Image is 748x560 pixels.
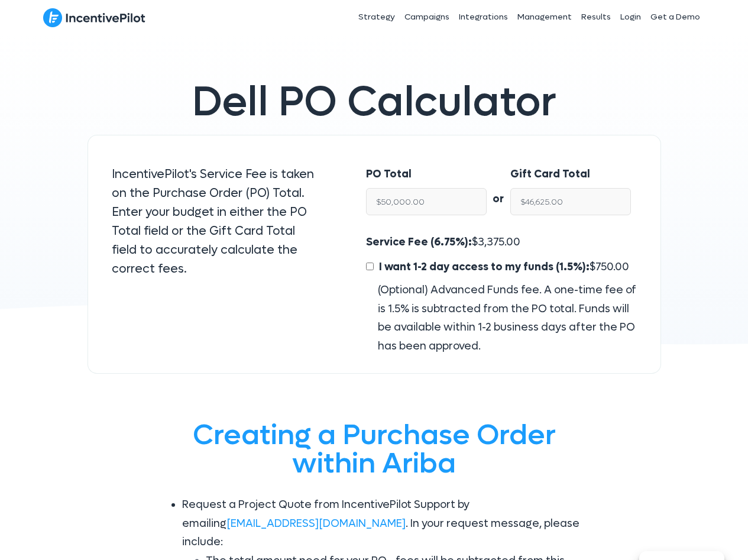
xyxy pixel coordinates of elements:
[376,260,629,274] span: $
[478,235,520,249] span: 3,375.00
[400,2,454,32] a: Campaigns
[366,165,412,184] label: PO Total
[193,416,556,482] span: Creating a Purchase Order within Ariba
[192,75,556,129] span: Dell PO Calculator
[273,2,705,32] nav: Header Menu
[577,2,616,32] a: Results
[366,233,636,355] div: $
[112,165,319,279] p: IncentivePilot's Service Fee is taken on the Purchase Order (PO) Total. Enter your budget in eith...
[646,2,705,32] a: Get a Demo
[226,517,406,530] a: [EMAIL_ADDRESS][DOMAIN_NAME]
[454,2,513,32] a: Integrations
[354,2,400,32] a: Strategy
[43,8,145,28] img: IncentivePilot
[616,2,646,32] a: Login
[487,165,510,209] div: or
[513,2,577,32] a: Management
[595,260,629,274] span: 750.00
[510,165,590,184] label: Gift Card Total
[366,263,374,270] input: I want 1-2 day access to my funds (1.5%):$750.00
[366,235,472,249] span: Service Fee (6.75%):
[366,281,636,355] div: (Optional) Advanced Funds fee. A one-time fee of is 1.5% is subtracted from the PO total. Funds w...
[379,260,590,274] span: I want 1-2 day access to my funds (1.5%):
